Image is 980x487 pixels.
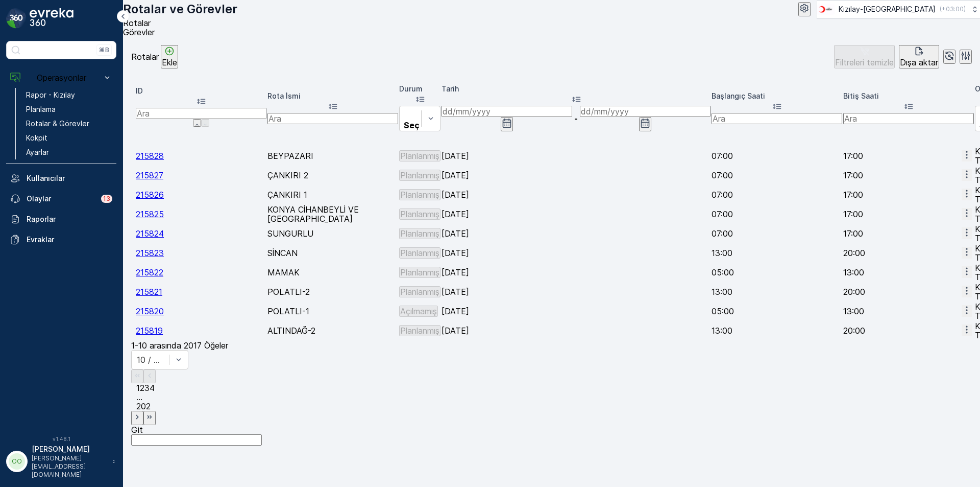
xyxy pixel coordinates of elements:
[6,444,116,479] button: OO[PERSON_NAME][PERSON_NAME][EMAIL_ADDRESS][DOMAIN_NAME]
[712,321,842,340] td: 13:00
[399,170,440,181] button: Planlanmış
[26,133,47,143] p: Kokpit
[6,8,27,29] img: logo
[442,224,710,243] td: [DATE]
[267,321,398,340] td: ALTINDAĞ-2
[6,168,116,189] a: Kullanıcılar
[399,247,440,259] button: Planlanmış
[442,244,710,262] td: [DATE]
[712,113,842,124] input: Ara
[712,147,842,165] td: 07:00
[123,27,155,37] span: Görevler
[843,321,974,340] td: 20:00
[136,86,266,96] p: ID
[22,117,116,131] a: Rotalar & Görevler
[442,205,710,223] td: [DATE]
[843,185,974,204] td: 17:00
[136,209,164,219] span: 215825
[150,383,155,393] span: 4
[843,283,974,301] td: 20:00
[574,114,578,123] p: -
[399,189,440,200] button: Planlanmış
[22,88,116,102] a: Rapor - Kızılay
[136,306,164,316] span: 215820
[27,173,112,183] p: Kullanıcılar
[32,454,107,479] p: [PERSON_NAME][EMAIL_ADDRESS][DOMAIN_NAME]
[580,106,710,117] input: dd/mm/yyyy
[843,263,974,282] td: 13:00
[399,150,440,161] button: Planlanmış
[399,228,440,239] button: Planlanmış
[267,166,398,184] td: ÇANKIRI 2
[839,4,936,14] p: Kızılay-[GEOGRAPHIC_DATA]
[442,166,710,184] td: [DATE]
[136,151,164,161] a: 215828
[6,189,116,209] a: Olaylar13
[136,392,967,402] p: ...
[123,1,237,17] p: Rotalar ve Görevler
[843,244,974,262] td: 20:00
[399,84,440,94] p: Durum
[442,106,572,117] input: dd/mm/yyyy
[843,147,974,165] td: 17:00
[843,166,974,184] td: 17:00
[442,302,710,320] td: [DATE]
[404,121,420,130] p: Seç
[26,147,49,157] p: Ayarlar
[442,185,710,204] td: [DATE]
[9,453,25,470] div: OO
[400,151,439,160] p: Planlanmış
[136,383,140,393] span: 1
[136,326,163,336] span: 215819
[27,235,112,245] p: Evraklar
[26,119,89,129] p: Rotalar & Görevler
[6,229,116,250] a: Evraklar
[162,58,177,67] p: Ekle
[136,228,164,239] span: 215824
[22,102,116,117] a: Planlama
[900,58,938,67] p: Dışa aktar
[27,214,112,224] p: Raporlar
[144,383,150,393] span: 3
[136,401,151,411] span: 202
[400,248,439,258] p: Planlanmış
[399,286,440,297] button: Planlanmış
[712,91,842,101] p: Başlangıç Saati
[442,147,710,165] td: [DATE]
[712,205,842,223] td: 07:00
[712,302,842,320] td: 05:00
[712,244,842,262] td: 13:00
[136,287,162,297] span: 215821
[131,341,228,350] p: 1-10 arasında 2017 Öğeler
[267,302,398,320] td: POLATLI-1
[26,90,75,100] p: Rapor - Kızılay
[131,425,143,435] span: Git
[712,263,842,282] td: 05:00
[399,306,438,317] button: Açılmamış
[400,190,439,199] p: Planlanmış
[843,224,974,243] td: 17:00
[400,229,439,238] p: Planlanmış
[400,287,439,296] p: Planlanmış
[267,205,398,223] td: KONYA CİHANBEYLİ VE [GEOGRAPHIC_DATA]
[136,190,164,200] a: 215826
[712,166,842,184] td: 07:00
[6,67,116,88] button: Operasyonlar
[136,248,164,258] a: 215823
[899,45,939,68] button: Dışa aktar
[400,326,439,335] p: Planlanmış
[835,58,894,67] p: Filtreleri temizle
[442,84,710,94] p: Tarih
[442,321,710,340] td: [DATE]
[712,224,842,243] td: 07:00
[136,267,163,277] a: 215822
[99,46,109,54] p: ⌘B
[136,108,266,119] input: Ara
[843,91,974,101] p: Bitiş Saati
[32,444,107,454] p: [PERSON_NAME]
[399,325,440,336] button: Planlanmış
[400,307,437,316] p: Açılmamış
[399,267,440,278] button: Planlanmış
